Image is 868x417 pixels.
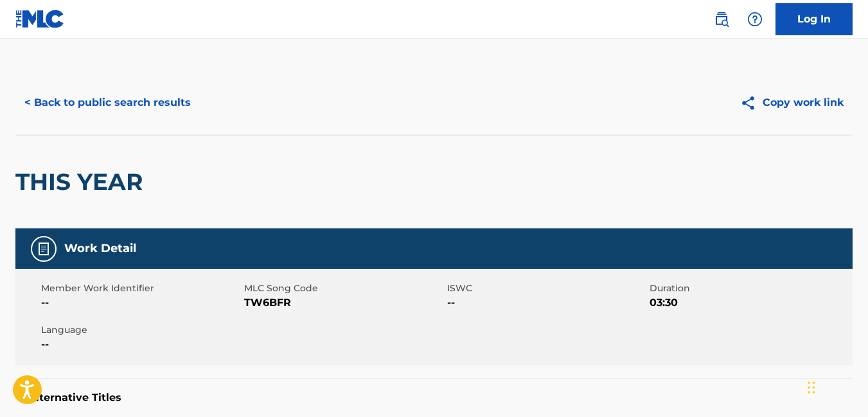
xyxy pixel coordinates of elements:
div: Help [742,6,768,32]
h5: Work Detail [64,241,136,256]
span: Duration [650,282,849,295]
img: MLC Logo [15,10,65,28]
button: < Back to public search results [15,87,200,119]
h5: Alternative Titles [28,391,840,404]
div: Drag [808,368,815,407]
a: Log In [775,3,853,35]
a: Public Search [709,6,734,32]
span: ISWC [447,282,647,295]
img: Work Detail [36,241,51,257]
span: Language [41,323,241,337]
span: -- [41,337,241,352]
span: TW6BFR [244,295,444,311]
img: help [747,12,763,27]
img: Copy work link [740,95,763,111]
span: -- [447,295,647,311]
button: Copy work link [731,87,853,119]
h2: THIS YEAR [15,167,149,196]
img: search [714,12,729,27]
span: MLC Song Code [244,282,444,295]
span: 03:30 [650,295,849,311]
span: Member Work Identifier [41,282,241,295]
span: -- [41,295,241,311]
iframe: Chat Widget [804,355,868,417]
